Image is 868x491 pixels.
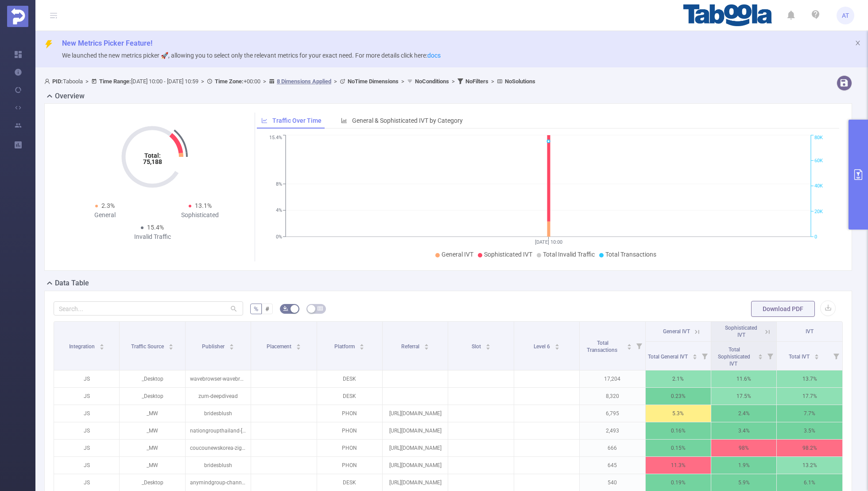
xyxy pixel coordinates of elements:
[777,457,842,474] p: 13.2%
[488,78,497,85] span: >
[814,158,823,164] tspan: 60K
[580,422,645,439] p: 2,493
[789,354,811,360] span: Total IVT
[317,405,382,422] p: PHON
[383,440,448,456] p: [URL][DOMAIN_NAME]
[317,440,382,456] p: PHON
[120,405,185,422] p: _MW
[143,158,162,165] tspan: 75,188
[7,6,28,27] img: Protected Media
[646,457,711,474] p: 11.3%
[383,474,448,491] p: [URL][DOMAIN_NAME]
[99,78,131,85] b: Time Range:
[758,353,763,355] i: icon: caret-up
[627,346,632,349] i: icon: caret-down
[260,78,269,85] span: >
[427,52,441,59] a: docs
[777,370,842,387] p: 13.7%
[168,343,174,348] div: Sort
[120,474,185,491] p: _Desktop
[52,78,63,85] b: PID:
[120,440,185,456] p: _MW
[692,353,697,355] i: icon: caret-up
[383,457,448,474] p: [URL][DOMAIN_NAME]
[711,422,776,439] p: 3.4%
[751,301,815,317] button: Download PDF
[341,117,347,124] i: icon: bar-chart
[62,39,152,47] span: New Metrics Picker Feature!
[646,422,711,439] p: 0.16%
[169,346,174,349] i: icon: caret-down
[348,78,399,85] b: No Time Dimensions
[442,251,473,258] span: General IVT
[627,343,632,345] i: icon: caret-up
[55,278,89,288] h2: Data Table
[296,343,301,345] i: icon: caret-up
[186,457,251,474] p: bridesblush
[99,346,104,349] i: icon: caret-down
[698,342,711,370] i: Filter menu
[352,117,463,124] span: General & Sophisticated IVT by Category
[99,343,104,345] i: icon: caret-up
[580,457,645,474] p: 645
[764,342,776,370] i: Filter menu
[169,343,174,345] i: icon: caret-up
[54,370,119,387] p: JS
[663,328,690,335] span: General IVT
[711,405,776,422] p: 2.4%
[195,202,212,209] span: 13.1%
[317,388,382,405] p: DESK
[415,78,449,85] b: No Conditions
[777,422,842,439] p: 3.5%
[777,474,842,491] p: 6.1%
[54,474,119,491] p: JS
[296,343,301,348] div: Sort
[186,440,251,456] p: coucounewskorea-zigcoucom-new
[806,328,814,335] span: IVT
[855,38,861,48] button: icon: close
[401,343,421,350] span: Referral
[360,346,364,349] i: icon: caret-down
[646,388,711,405] p: 0.23%
[587,340,619,353] span: Total Transactions
[505,78,535,85] b: No Solutions
[777,388,842,405] p: 17.7%
[580,388,645,405] p: 8,320
[318,306,323,311] i: icon: table
[554,346,559,349] i: icon: caret-down
[605,251,656,258] span: Total Transactions
[646,440,711,456] p: 0.15%
[276,208,282,214] tspan: 4%
[830,342,842,370] i: Filter menu
[147,224,164,231] span: 15.4%
[54,301,243,316] input: Search...
[646,474,711,491] p: 0.19%
[198,78,207,85] span: >
[842,7,849,24] span: AT
[54,405,119,422] p: JS
[543,251,595,258] span: Total Invalid Traffic
[648,354,689,360] span: Total General IVT
[814,183,823,189] tspan: 40K
[814,356,819,359] i: icon: caret-down
[646,405,711,422] p: 5.3%
[534,343,551,350] span: Level 6
[424,343,429,348] div: Sort
[54,422,119,439] p: JS
[424,346,429,349] i: icon: caret-down
[580,440,645,456] p: 666
[711,457,776,474] p: 1.9%
[57,210,152,220] div: General
[359,343,364,348] div: Sort
[276,181,282,187] tspan: 8%
[484,251,532,258] span: Sophisticated IVT
[272,117,322,124] span: Traffic Over Time
[317,457,382,474] p: PHON
[535,239,562,245] tspan: [DATE] 10:00
[186,370,251,387] p: wavebrowser-wavebrowser
[814,353,819,355] i: icon: caret-up
[383,405,448,422] p: [URL][DOMAIN_NAME]
[814,353,819,358] div: Sort
[317,474,382,491] p: DESK
[144,152,161,159] tspan: Total:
